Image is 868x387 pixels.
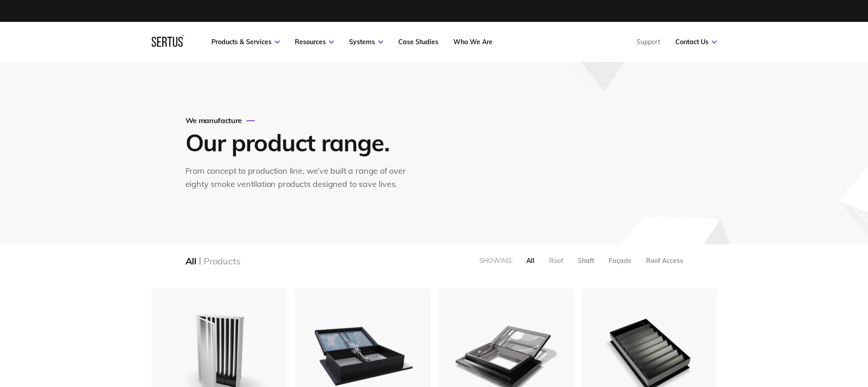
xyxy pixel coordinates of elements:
[295,38,334,46] a: Resources
[453,38,493,46] a: Who We Are
[185,165,416,191] div: From concept to production line, we’ve built a range of over eighty smoke ventilation products de...
[185,116,416,125] div: We manufacture
[185,255,196,267] div: All
[646,257,683,265] div: Roof Access
[204,255,240,267] div: Products
[637,38,660,46] a: Support
[675,38,717,46] a: Contact Us
[211,38,280,46] a: Products & Services
[398,38,438,46] a: Case Studies
[578,257,594,265] div: Shaft
[609,257,632,265] div: Façade
[479,257,513,265] div: Showing:
[549,257,563,265] div: Roof
[349,38,383,46] a: Systems
[185,128,413,157] h1: Our product range.
[526,257,534,265] div: All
